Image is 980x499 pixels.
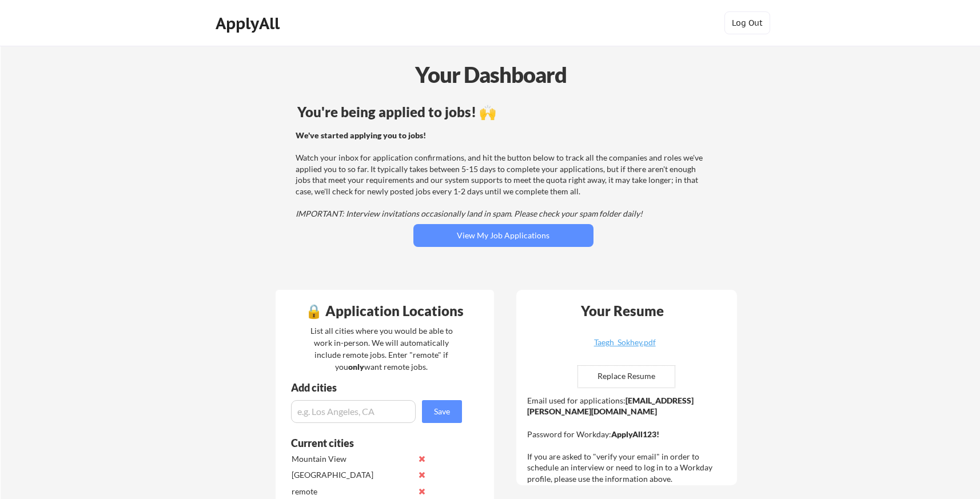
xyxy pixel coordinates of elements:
strong: ApplyAll123! [611,429,659,439]
div: Taegh_Sokhey.pdf [557,338,693,346]
div: List all cities where you would be able to work in-person. We will automatically include remote j... [303,325,460,373]
strong: [EMAIL_ADDRESS][PERSON_NAME][DOMAIN_NAME] [527,396,694,417]
div: You're being applied to jobs! 🙌 [297,105,710,119]
button: View My Job Applications [413,224,593,247]
div: Current cities [291,438,449,448]
div: Watch your inbox for application confirmations, and hit the button below to track all the compani... [296,130,708,219]
div: Your Resume [566,304,679,318]
div: Email used for applications: Password for Workday: If you are asked to "verify your email" in ord... [527,395,729,485]
div: Your Dashboard [1,58,980,91]
div: Add cities [291,382,465,393]
em: IMPORTANT: Interview invitations occasionally land in spam. Please check your spam folder daily! [296,209,643,218]
input: e.g. Los Angeles, CA [291,400,416,423]
div: 🔒 Application Locations [278,304,491,318]
button: Log Out [724,11,770,34]
div: ApplyAll [216,14,283,33]
div: [GEOGRAPHIC_DATA] [292,469,412,481]
strong: We've started applying you to jobs! [296,130,426,140]
strong: only [348,362,364,372]
button: Save [422,400,462,423]
div: Mountain View [292,453,412,465]
a: Taegh_Sokhey.pdf [557,338,693,356]
div: remote [292,486,412,497]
